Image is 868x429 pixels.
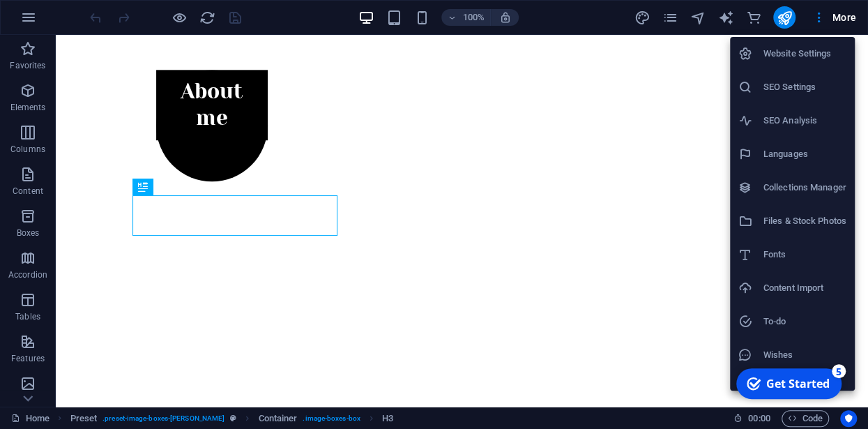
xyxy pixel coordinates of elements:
[763,347,846,363] h6: Wishes
[763,79,846,96] h6: SEO Settings
[763,280,846,296] h6: Content Import
[763,246,846,263] h6: Fonts
[763,146,846,163] h6: Languages
[8,6,113,36] div: Get Started 5 items remaining, 0% complete
[103,1,117,15] div: 5
[100,35,212,146] div: 1/4
[38,13,101,29] div: Get Started
[763,179,846,196] h6: Collections Manager
[763,313,846,330] h6: To-do
[763,112,846,129] h6: SEO Analysis
[763,45,846,62] h6: Website Settings
[763,213,846,229] h6: Files & Stock Photos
